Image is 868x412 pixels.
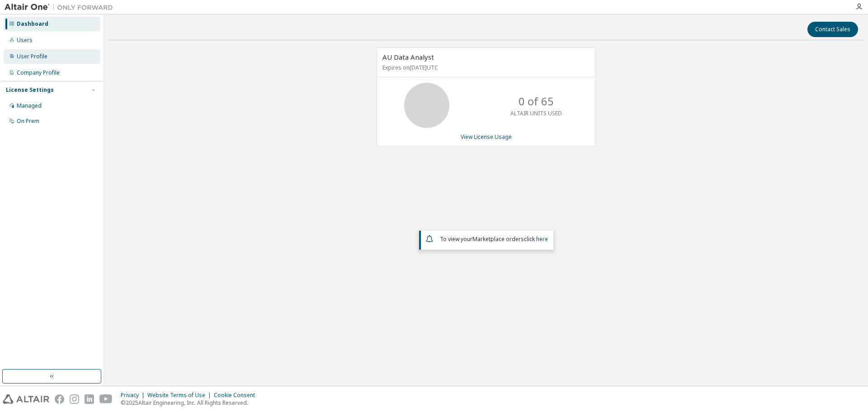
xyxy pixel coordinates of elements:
div: Cookie Consent [214,392,260,399]
img: linkedin.svg [85,394,94,404]
div: On Prem [17,118,39,125]
div: Dashboard [17,20,48,28]
div: User Profile [17,53,47,60]
div: Website Terms of Use [147,392,214,399]
p: ALTAIR UNITS USED [510,109,562,117]
img: instagram.svg [70,394,79,404]
span: To view your click [440,235,548,243]
p: © 2025 Altair Engineering, Inc. All Rights Reserved. [121,399,260,407]
img: youtube.svg [99,394,113,404]
span: AU Data Analyst [382,52,434,62]
em: Marketplace orders [472,235,524,243]
div: Managed [17,102,42,109]
div: Company Profile [17,69,60,76]
div: Privacy [121,392,147,399]
div: License Settings [6,86,54,94]
p: Expires on [DATE] UTC [382,64,588,71]
div: Users [17,37,33,44]
img: Altair One [5,3,118,12]
p: 0 of 65 [519,94,554,109]
img: facebook.svg [55,394,64,404]
button: Contact Sales [807,22,858,37]
a: here [536,235,548,243]
img: altair_logo.svg [3,394,49,404]
a: View License Usage [461,133,512,141]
